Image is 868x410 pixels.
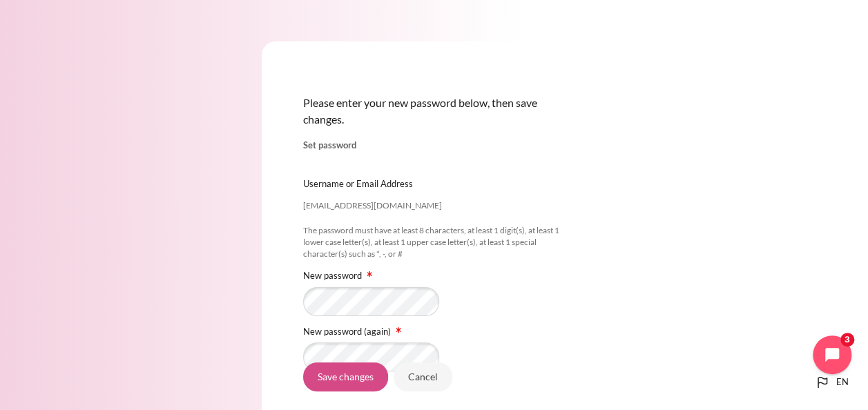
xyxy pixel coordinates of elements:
input: Cancel [394,362,452,391]
img: Required [393,324,404,335]
legend: Set password [303,139,566,153]
span: Required [364,269,375,277]
div: The password must have at least 8 characters, at least 1 digit(s), at least 1 lower case letter(s... [303,225,566,260]
div: Please enter your new password below, then save changes. [303,84,566,139]
label: New password (again) [303,326,391,337]
span: Required [393,324,404,333]
div: [EMAIL_ADDRESS][DOMAIN_NAME] [303,200,442,212]
img: Required [364,269,375,280]
span: en [836,375,849,389]
button: Languages [809,369,854,396]
label: New password [303,270,362,281]
label: Username or Email Address [303,177,413,191]
input: Save changes [303,362,388,391]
